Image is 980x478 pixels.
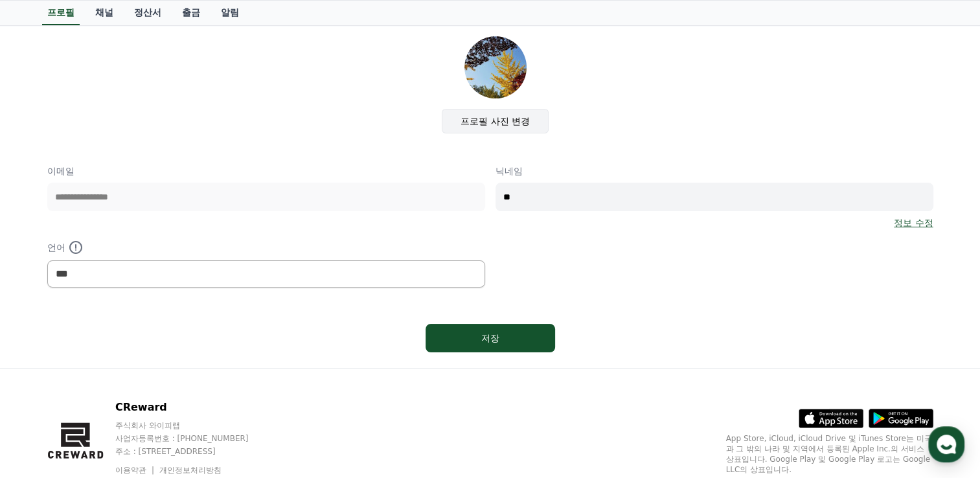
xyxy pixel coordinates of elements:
[42,1,80,25] a: 프로필
[464,36,527,98] img: profile_image
[451,332,529,345] div: 저장
[115,433,273,444] p: 사업자등록번호 : [PHONE_NUMBER]
[442,109,549,133] label: 프로필 사진 변경
[85,1,124,25] a: 채널
[211,1,249,25] a: 알림
[894,216,933,229] a: 정보 수정
[115,446,273,457] p: 주소 : [STREET_ADDRESS]
[115,466,156,475] a: 이용약관
[4,370,85,403] a: 홈
[426,324,555,352] button: 저장
[41,390,49,400] span: 홈
[200,390,216,400] span: 설정
[172,1,211,25] a: 출금
[726,433,933,475] p: App Store, iCloud, iCloud Drive 및 iTunes Store는 미국과 그 밖의 나라 및 지역에서 등록된 Apple Inc.의 서비스 상표입니다. Goo...
[124,1,172,25] a: 정산서
[115,400,273,415] p: CReward
[47,240,485,255] p: 언어
[85,370,167,403] a: 대화
[119,391,134,401] span: 대화
[496,165,933,177] p: 닉네임
[167,370,249,403] a: 설정
[47,165,485,177] p: 이메일
[115,420,273,431] p: 주식회사 와이피랩
[159,466,222,475] a: 개인정보처리방침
